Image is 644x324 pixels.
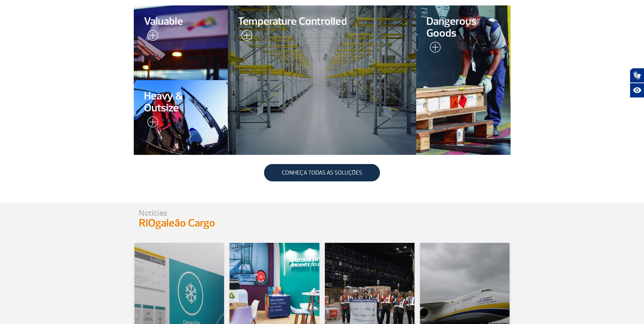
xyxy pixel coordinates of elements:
[139,216,223,230] p: RIOgaleão Cargo
[139,210,223,216] p: Notícias
[134,80,228,155] a: Heavy & Outsize
[630,68,644,98] div: Plugin de acessibilidade da Hand Talk.
[144,30,158,43] img: leia-mais
[238,16,406,28] span: Temperature Controlled
[228,5,416,155] a: Temperature Controlled
[144,16,218,28] span: Valuable
[264,164,380,181] a: CONHEÇA TODAS AS SOLUÇÕES
[144,90,218,114] span: Heavy & Outsize
[630,83,644,98] button: Abrir recursos assistivos.
[144,116,158,130] img: leia-mais
[238,30,252,43] img: leia-mais
[426,16,500,39] span: Dangerous Goods
[416,5,511,155] a: Dangerous Goods
[630,68,644,83] button: Abrir tradutor de língua de sinais.
[134,5,228,80] a: Valuable
[426,42,441,55] img: leia-mais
